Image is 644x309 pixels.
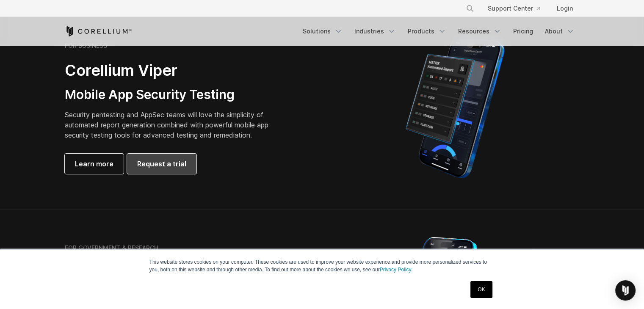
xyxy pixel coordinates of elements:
[550,1,580,16] a: Login
[456,1,580,16] div: Navigation Menu
[349,24,401,39] a: Industries
[127,154,196,174] a: Request a trial
[615,280,636,301] div: Open Intercom Messenger
[462,1,478,16] button: Search
[403,24,451,39] a: Products
[65,61,282,80] h2: Corellium Viper
[391,34,519,182] img: Corellium MATRIX automated report on iPhone showing app vulnerability test results across securit...
[65,87,282,103] h3: Mobile App Security Testing
[298,24,580,39] div: Navigation Menu
[137,159,186,169] span: Request a trial
[453,24,506,39] a: Resources
[65,26,132,36] a: Corellium Home
[65,244,158,252] h6: FOR GOVERNMENT & RESEARCH
[65,110,282,140] p: Security pentesting and AppSec teams will love the simplicity of automated report generation comb...
[380,267,412,273] a: Privacy Policy.
[65,154,124,174] a: Learn more
[508,24,538,39] a: Pricing
[298,24,348,39] a: Solutions
[470,281,492,298] a: OK
[540,24,580,39] a: About
[149,258,495,273] p: This website stores cookies on your computer. These cookies are used to improve your website expe...
[481,1,547,16] a: Support Center
[75,159,113,169] span: Learn more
